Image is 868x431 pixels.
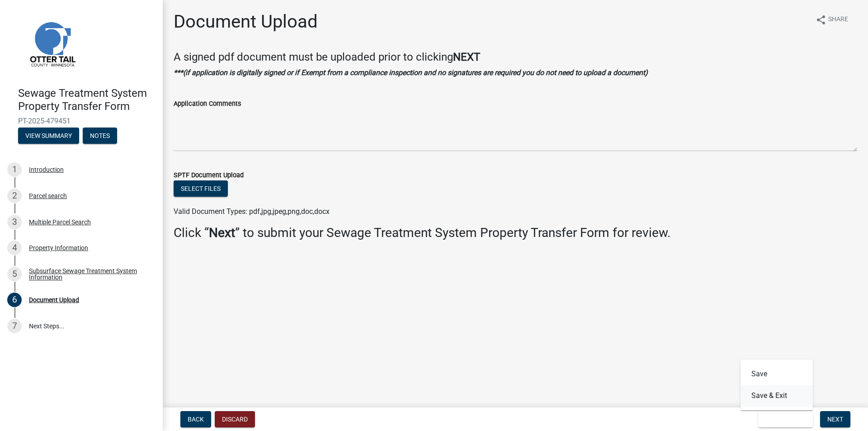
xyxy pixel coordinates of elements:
[18,87,156,113] h4: Sewage Treatment System Property Transfer Form
[828,14,848,25] span: Share
[180,411,211,427] button: Back
[741,385,813,407] button: Save & Exit
[18,117,145,125] span: PT-2025-479451
[7,189,22,203] div: 2
[215,411,255,427] button: Discard
[188,416,204,423] span: Back
[174,172,244,179] label: SPTF Document Upload
[83,133,117,140] wm-modal-confirm: Notes
[18,9,86,77] img: Otter Tail County, Minnesota
[174,207,330,216] span: Valid Document Types: pdf,jpg,jpeg,png,doc,docx
[174,101,241,107] label: Application Comments
[816,14,826,25] i: share
[29,166,64,173] div: Introduction
[29,297,79,303] div: Document Upload
[7,267,22,281] div: 5
[209,225,235,240] strong: Next
[741,360,813,410] div: Save & Exit
[174,180,228,197] button: Select files
[7,319,22,333] div: 7
[174,51,857,64] h4: A signed pdf document must be uploaded prior to clicking
[7,241,22,255] div: 4
[453,51,480,63] strong: NEXT
[7,293,22,307] div: 6
[83,128,117,144] button: Notes
[174,68,648,77] strong: ***(if application is digitally signed or if Exempt from a compliance inspection and no signature...
[29,193,67,199] div: Parcel search
[29,268,148,280] div: Subsurface Sewage Treatment System Information
[820,411,850,427] button: Next
[174,225,857,241] h3: Click “ ” to submit your Sewage Treatment System Property Transfer Form for review.
[827,416,843,423] span: Next
[18,133,79,140] wm-modal-confirm: Summary
[174,11,318,33] h1: Document Upload
[29,245,88,251] div: Property Information
[18,128,79,144] button: View Summary
[7,162,22,177] div: 1
[29,219,91,225] div: Multiple Parcel Search
[758,411,813,427] button: Save & Exit
[741,363,813,385] button: Save
[7,215,22,229] div: 3
[765,416,800,423] span: Save & Exit
[808,11,855,28] button: shareShare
